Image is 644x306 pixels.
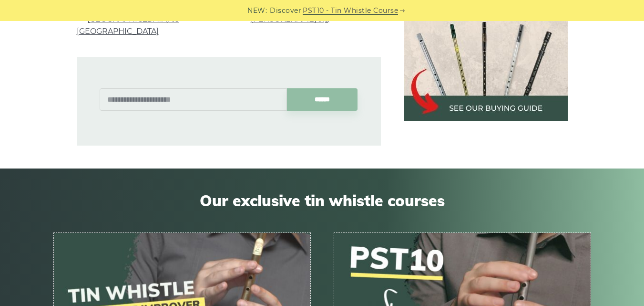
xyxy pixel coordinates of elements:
[53,191,591,210] span: Our exclusive tin whistle courses
[247,5,267,16] span: NEW:
[270,5,301,16] span: Discover
[77,14,179,36] a: [GEOGRAPHIC_DATA] to [GEOGRAPHIC_DATA]
[303,5,398,16] a: PST10 - Tin Whistle Course
[251,14,329,23] a: [PERSON_NAME] Jig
